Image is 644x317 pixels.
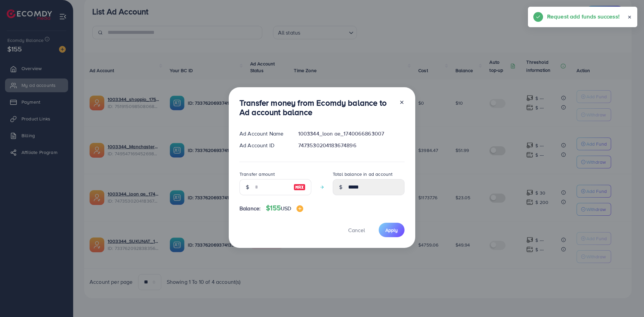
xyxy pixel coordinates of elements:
[239,171,275,177] label: Transfer amount
[234,142,293,149] div: Ad Account ID
[234,130,293,138] div: Ad Account Name
[340,223,373,237] button: Cancel
[293,130,410,138] div: 1003344_loon ae_1740066863007
[266,204,303,212] h4: $155
[293,142,410,149] div: 7473530204183674896
[547,12,620,21] h5: Request add funds success!
[281,205,291,212] span: USD
[385,227,398,233] span: Apply
[297,205,303,212] img: image
[379,223,405,237] button: Apply
[293,183,306,191] img: image
[239,98,394,117] h3: Transfer money from Ecomdy balance to Ad account balance
[348,226,365,234] span: Cancel
[333,171,392,177] label: Total balance in ad account
[239,205,261,212] span: Balance:
[615,287,639,312] iframe: Chat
